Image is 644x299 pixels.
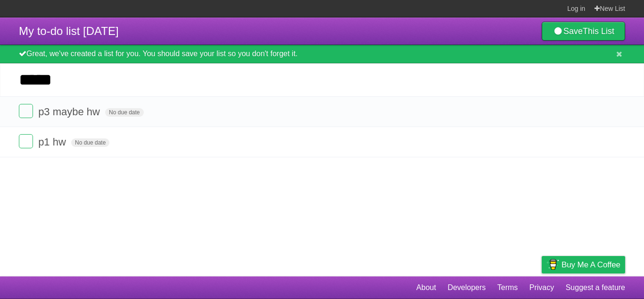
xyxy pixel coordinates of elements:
label: Done [19,134,33,148]
span: p3 maybe hw [38,106,102,118]
a: Developers [447,279,486,297]
img: Buy me a coffee [546,256,559,273]
span: No due date [105,108,143,117]
a: Terms [497,279,518,297]
span: No due date [71,138,109,147]
b: This List [583,26,614,36]
span: My to-do list [DATE] [19,25,119,37]
a: Buy me a coffee [542,256,625,273]
label: Done [19,104,33,118]
a: About [416,279,436,297]
a: Suggest a feature [566,279,625,297]
a: SaveThis List [542,22,625,41]
a: Privacy [529,279,554,297]
span: Buy me a coffee [561,256,620,273]
span: p1 hw [38,136,68,148]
